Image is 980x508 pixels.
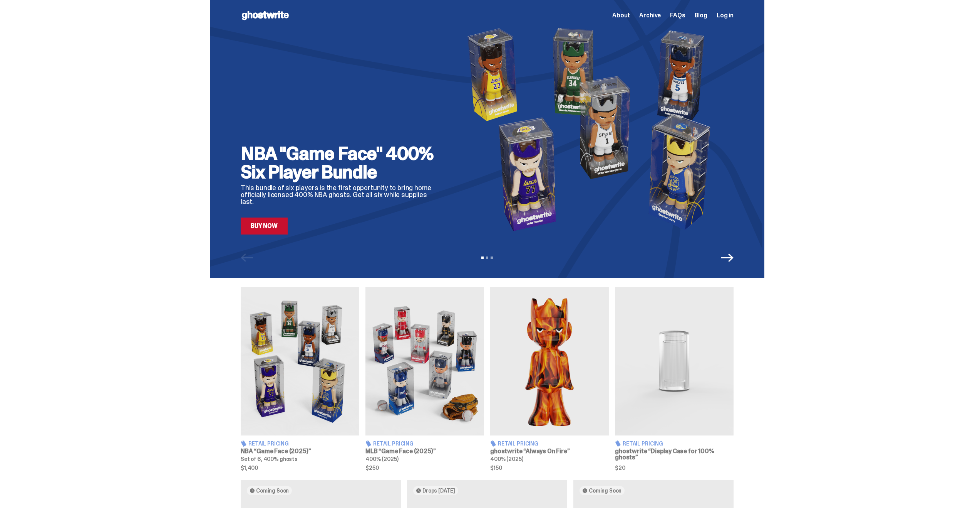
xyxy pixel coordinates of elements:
[365,465,484,471] span: $250
[695,12,707,19] a: Blog
[241,287,359,471] a: Game Face (2025) Retail Pricing
[486,257,488,259] button: View slide 2
[490,465,609,471] span: $150
[717,12,734,19] a: Log in
[373,441,414,446] span: Retail Pricing
[498,441,538,446] span: Retail Pricing
[481,257,484,259] button: View slide 1
[491,257,493,259] button: View slide 3
[453,24,734,235] img: NBA "Game Face" 400% Six Player Bundle
[241,184,441,205] p: This bundle of six players is the first opportunity to bring home officially licensed 400% NBA gh...
[422,488,455,494] span: Drops [DATE]
[670,12,685,19] a: FAQs
[365,287,484,471] a: Game Face (2025) Retail Pricing
[612,12,630,19] a: About
[721,251,734,264] button: Next
[589,488,622,494] span: Coming Soon
[615,465,734,471] span: $20
[241,448,359,454] h3: NBA “Game Face (2025)”
[615,448,734,461] h3: ghostwrite “Display Case for 100% ghosts”
[623,441,663,446] span: Retail Pricing
[241,287,359,435] img: Game Face (2025)
[365,287,484,435] img: Game Face (2025)
[241,144,441,181] h2: NBA "Game Face" 400% Six Player Bundle
[639,12,661,19] a: Archive
[365,448,484,454] h3: MLB “Game Face (2025)”
[615,287,734,435] img: Display Case for 100% ghosts
[256,488,289,494] span: Coming Soon
[490,448,609,454] h3: ghostwrite “Always On Fire”
[241,456,298,462] span: Set of 6, 400% ghosts
[365,456,398,462] span: 400% (2025)
[248,441,289,446] span: Retail Pricing
[241,465,359,471] span: $1,400
[490,456,523,462] span: 400% (2025)
[241,218,288,235] a: Buy Now
[615,287,734,471] a: Display Case for 100% ghosts Retail Pricing
[490,287,609,435] img: Always On Fire
[490,287,609,471] a: Always On Fire Retail Pricing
